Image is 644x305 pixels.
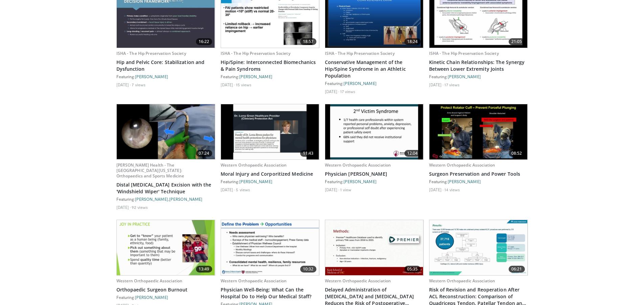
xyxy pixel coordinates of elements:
[448,74,481,79] a: [PERSON_NAME]
[429,187,444,192] li: [DATE]
[429,162,495,168] a: Western Orthopaedic Association
[444,187,460,192] li: 14 views
[429,104,528,159] a: 08:52
[221,162,287,168] a: Western Orthopaedic Association
[116,82,131,87] li: [DATE]
[135,74,168,79] a: [PERSON_NAME]
[429,278,495,284] a: Western Orthopaedic Association
[509,266,525,273] span: 06:21
[325,89,339,94] li: [DATE]
[325,187,339,192] li: [DATE]
[325,162,391,168] a: Western Orthopaedic Association
[404,266,421,273] span: 05:35
[116,181,215,195] a: Distal [MEDICAL_DATA] Excision with the 'Windshield Wiper' Technique
[196,266,212,273] span: 13:49
[325,171,424,177] a: Physician [PERSON_NAME]
[221,82,235,87] li: [DATE]
[325,220,423,275] img: 8b7f9f3d-c0d8-4f20-9fbb-c6dda7c68f65.620x360_q85_upscale.jpg
[325,220,423,275] a: 05:35
[221,104,319,159] img: 9176c1cc-0fe9-4bde-b74f-800dab24d963.620x360_q85_upscale.jpg
[340,187,351,192] li: 1 view
[325,278,391,284] a: Western Orthopaedic Association
[135,295,168,300] a: [PERSON_NAME]
[117,220,215,275] img: 632e26d1-20b3-40ec-ab32-2ba96cc54ba0.620x360_q85_upscale.jpg
[221,74,319,79] div: Featuring:
[325,50,395,56] a: ISHA - The Hip Preservation Society
[221,278,287,284] a: Western Orthopaedic Association
[300,266,316,273] span: 10:32
[444,82,460,87] li: 17 views
[116,162,184,179] a: [PERSON_NAME] Health - The [GEOGRAPHIC_DATA][US_STATE]: Orthopaedics and Sports Medicine
[429,82,444,87] li: [DATE]
[509,38,525,45] span: 21:05
[116,286,215,293] a: Orthopaedic Surgeon Burnout
[300,38,316,45] span: 18:57
[221,171,319,177] a: Moral Injury and Corporitized Medicine
[221,179,319,184] div: Featuring:
[340,89,355,94] li: 17 views
[117,104,215,159] img: a7b75fd4-cde6-4697-a64c-761743312e1d.jpeg.620x360_q85_upscale.jpg
[135,197,168,201] a: [PERSON_NAME]
[132,82,146,87] li: 7 views
[221,50,290,56] a: ISHA - The Hip Preservation Society
[196,150,212,157] span: 07:24
[404,38,421,45] span: 18:24
[429,220,528,275] a: 06:21
[343,81,377,86] a: [PERSON_NAME]
[116,204,131,210] li: [DATE]
[429,179,528,184] div: Featuring:
[429,220,528,275] img: c35f25ce-1ddb-4b60-820b-a6cd66eeb372.620x360_q85_upscale.jpg
[196,38,212,45] span: 16:22
[404,150,421,157] span: 12:04
[116,295,215,300] div: Featuring:
[325,59,424,79] a: Conservative Management of the Hip/Spine Syndrome in an Athletic Population
[239,74,272,79] a: [PERSON_NAME]
[325,104,423,159] a: 12:04
[343,179,377,184] a: [PERSON_NAME]
[116,278,183,284] a: Western Orthopaedic Association
[116,59,215,72] a: Hip and Pelvic Core: Stabilization and Dysfunction
[221,59,319,72] a: Hip/Spine: Interconnected Biomechanics & Pain Syndroms
[429,59,528,72] a: Kinetic Chain Relationships: The Synergy Between Lower Extremity Joints
[448,179,481,184] a: [PERSON_NAME]
[117,104,215,159] a: 07:24
[236,187,250,192] li: 5 views
[429,171,528,177] a: Surgeon Preservation and Power Tools
[132,204,148,210] li: 92 views
[325,179,424,184] div: Featuring:
[325,104,423,159] img: 4b45dcac-3946-461d-8575-870f52773bde.620x360_q85_upscale.jpg
[221,220,319,275] a: 10:32
[221,286,319,300] a: Physician Well-Being: What Can the Hospital Do to Help Our Medical Staff?
[300,150,316,157] span: 11:43
[116,74,215,79] div: Featuring:
[221,220,319,275] img: 74c2e884-4df3-4a34-9456-09cb347994be.620x360_q85_upscale.jpg
[429,74,528,79] div: Featuring:
[116,50,186,56] a: ISHA - The Hip Preservation Society
[169,197,202,201] a: [PERSON_NAME]
[116,196,215,202] div: Featuring: ,
[221,187,235,192] li: [DATE]
[236,82,251,87] li: 15 views
[509,150,525,157] span: 08:52
[325,81,424,86] div: Featuring:
[429,104,528,159] img: 290ed48a-d426-45b2-a4c8-b24178f78cc1.620x360_q85_upscale.jpg
[117,220,215,275] a: 13:49
[221,104,319,159] a: 11:43
[239,179,272,184] a: [PERSON_NAME]
[429,50,499,56] a: ISHA - The Hip Preservation Society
